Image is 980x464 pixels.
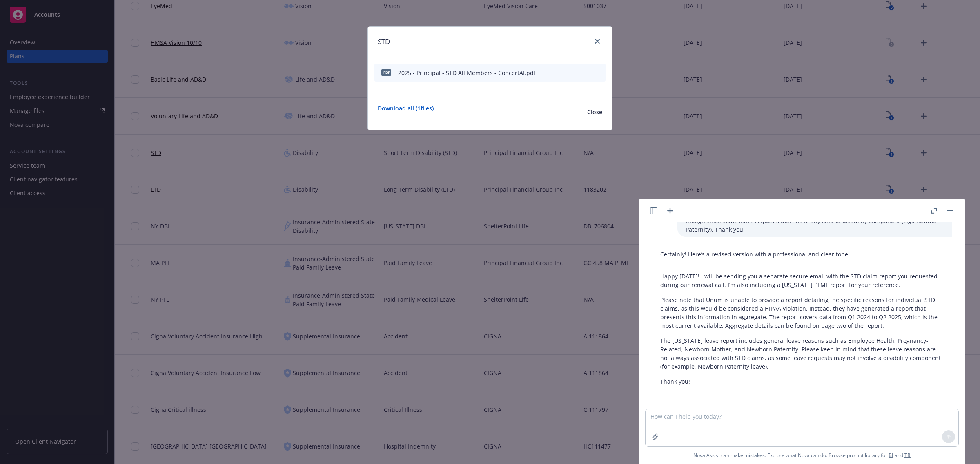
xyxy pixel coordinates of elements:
[660,272,944,289] p: Happy [DATE]! I will be sending you a separate secure email with the STD claim report you request...
[378,104,434,120] a: Download all ( 1 files)
[904,452,911,459] a: TR
[660,377,944,386] p: Thank you!
[592,36,602,46] a: close
[569,68,575,77] button: download file
[889,452,893,459] a: BI
[582,68,589,77] button: preview file
[596,68,602,77] button: archive file
[660,250,944,259] p: Certainly! Here’s a revised version with a professional and clear tone:
[381,69,391,75] span: pdf
[660,336,944,371] p: The [US_STATE] leave report includes general leave reasons such as Employee Health, Pregnancy-Rel...
[587,104,602,120] button: Close
[587,108,602,116] span: Close
[398,68,536,77] div: 2025 - Principal - STD All Members - ConcertAI.pdf
[642,447,962,464] span: Nova Assist can make mistakes. Explore what Nova can do: Browse prompt library for and
[378,36,390,47] h1: STD
[660,296,944,330] p: Please note that Unum is unable to provide a report detailing the specific reasons for individual...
